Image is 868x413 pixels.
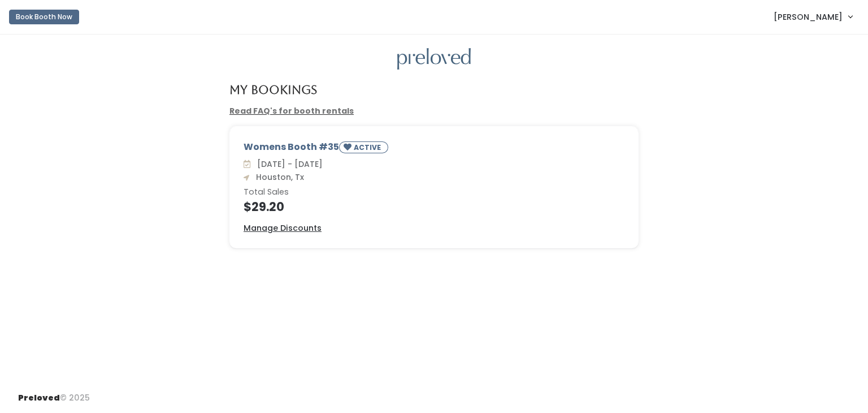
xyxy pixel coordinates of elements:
[251,171,304,183] span: Houston, Tx
[244,200,624,213] h4: $29.20
[18,383,90,404] div: © 2025
[397,48,471,70] img: preloved logo
[762,5,863,29] a: [PERSON_NAME]
[229,105,354,117] a: Read FAQ's for booth rentals
[774,11,843,23] span: [PERSON_NAME]
[18,392,60,403] span: Preloved
[244,222,322,234] a: Manage Discounts
[244,140,624,158] div: Womens Booth #35
[229,83,317,96] h4: My Bookings
[244,188,624,197] h6: Total Sales
[9,10,79,24] button: Book Booth Now
[9,5,79,29] a: Book Booth Now
[244,222,322,234] u: Manage Discounts
[253,158,323,170] span: [DATE] - [DATE]
[354,143,383,152] small: ACTIVE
